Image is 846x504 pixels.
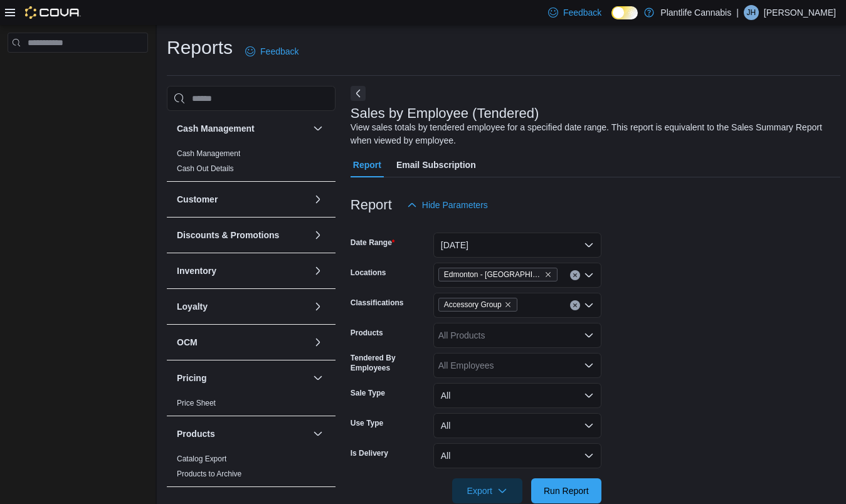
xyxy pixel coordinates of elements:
span: Dark Mode [611,19,612,20]
div: View sales totals by tendered employee for a specified date range. This report is equivalent to t... [351,121,834,147]
span: Products to Archive [177,469,241,479]
button: Discounts & Promotions [177,229,308,241]
h3: Pricing [177,372,206,384]
button: Discounts & Promotions [310,228,325,243]
h3: Inventory [177,265,216,277]
p: [PERSON_NAME] [764,5,836,20]
h3: Sales by Employee (Tendered) [351,106,539,121]
h3: Report [351,197,392,213]
label: Products [351,328,383,338]
button: OCM [177,336,308,349]
button: Open list of options [584,300,594,310]
button: Cash Management [177,122,308,135]
button: Open list of options [584,330,594,340]
button: OCM [310,335,325,350]
h3: Cash Management [177,122,255,135]
a: Catalog Export [177,454,226,463]
div: Jadian Hawk [744,5,759,20]
span: Report [353,152,381,177]
button: Pricing [310,370,325,386]
label: Sale Type [351,388,385,398]
button: Export [452,478,522,503]
button: Clear input [570,270,580,280]
span: Accessory Group [438,298,517,312]
span: Edmonton - Jagare Ridge [438,268,558,281]
span: Feedback [563,6,601,19]
h3: Products [177,428,215,440]
span: Hide Parameters [422,199,488,211]
img: Cova [25,6,81,19]
button: All [433,443,601,468]
div: Pricing [167,396,336,416]
p: Plantlife Cannabis [660,5,731,20]
span: Catalog Export [177,454,226,464]
div: Cash Management [167,146,336,181]
button: Loyalty [310,299,325,314]
button: Open list of options [584,270,594,280]
button: Inventory [177,265,308,277]
button: [DATE] [433,233,601,258]
button: Cash Management [310,121,325,136]
label: Classifications [351,298,404,308]
label: Locations [351,268,386,278]
button: Next [351,86,366,101]
button: All [433,413,601,438]
label: Date Range [351,238,395,248]
a: Products to Archive [177,470,241,478]
label: Use Type [351,418,383,428]
h3: Discounts & Promotions [177,229,279,241]
button: Products [177,428,308,440]
span: Run Report [544,485,589,497]
span: Cash Out Details [177,164,234,174]
button: Customer [177,193,308,206]
label: Is Delivery [351,448,388,458]
input: Dark Mode [611,6,638,19]
h3: Customer [177,193,218,206]
nav: Complex example [8,55,148,85]
span: Edmonton - [GEOGRAPHIC_DATA] [444,268,542,281]
button: Pricing [177,372,308,384]
a: Feedback [240,39,304,64]
p: | [736,5,739,20]
h1: Reports [167,35,233,60]
label: Tendered By Employees [351,353,428,373]
button: Remove Accessory Group from selection in this group [504,301,512,308]
button: Inventory [310,263,325,278]
div: Products [167,451,336,486]
span: Accessory Group [444,298,502,311]
h3: Loyalty [177,300,208,313]
button: All [433,383,601,408]
button: Loyalty [177,300,308,313]
a: Price Sheet [177,399,216,407]
span: Export [460,478,515,503]
a: Cash Out Details [177,164,234,173]
button: Products [310,426,325,441]
button: Run Report [531,478,601,503]
span: Cash Management [177,149,240,159]
button: Hide Parameters [402,192,493,218]
h3: OCM [177,336,198,349]
button: Clear input [570,300,580,310]
span: Email Subscription [396,152,476,177]
button: Open list of options [584,360,594,370]
span: Feedback [260,45,299,58]
span: JH [747,5,756,20]
a: Cash Management [177,149,240,158]
button: Remove Edmonton - Jagare Ridge from selection in this group [544,271,552,278]
button: Customer [310,192,325,207]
